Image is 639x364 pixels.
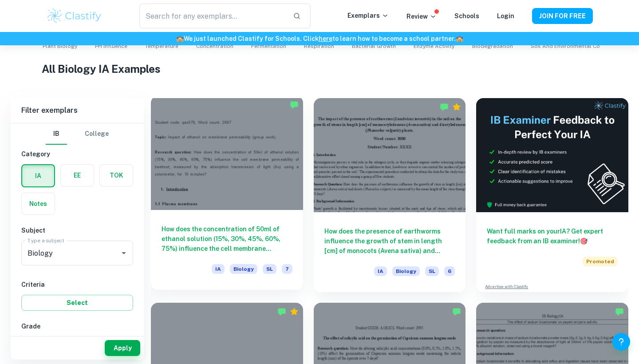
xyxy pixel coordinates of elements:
span: 🏫 [456,35,463,42]
span: Biology [392,266,420,276]
input: Search for any exemplars... [139,4,286,28]
a: How does the concentration of 50ml of ethanol solution (15%, 30%, 45%, 60%, 75%) influence the ce... [151,98,303,292]
button: College [85,123,109,145]
div: Premium [452,103,461,111]
span: Soil and Environmental Conditions [531,42,621,50]
img: Marked [290,100,299,109]
button: Select [21,295,133,311]
h6: Want full marks on your IA ? Get expert feedback from an IB examiner! [487,226,618,246]
h6: Category [21,149,133,159]
button: EE [61,165,94,186]
span: 6 [444,266,455,276]
a: Schools [454,12,479,20]
span: Enzyme Activity [414,42,454,50]
span: Temperature [145,42,178,50]
span: 🏫 [176,35,184,42]
button: IB [46,123,67,145]
span: SL [263,264,276,274]
span: Concentration [196,42,233,50]
span: Fermentation [251,42,286,50]
img: Marked [440,103,449,111]
h6: We just launched Clastify for Schools. Click to learn how to become a school partner. [2,34,637,44]
h6: How does the concentration of 50ml of ethanol solution (15%, 30%, 45%, 60%, 75%) influence the ce... [162,224,292,253]
span: Promoted [583,257,618,266]
span: pH Influence [95,42,127,50]
a: here [319,35,332,42]
span: 7 [282,264,292,274]
h6: Subject [21,226,133,235]
button: JOIN FOR FREE [532,8,593,24]
img: Marked [277,307,286,316]
button: Help and Feedback [612,333,630,351]
a: Advertise with Clastify [485,284,528,290]
span: IA [212,264,225,274]
h1: All Biology IA Examples [42,61,598,77]
button: TOK [100,165,133,186]
p: Exemplars [347,11,389,20]
a: Want full marks on yourIA? Get expert feedback from an IB examiner!PromotedAdvertise with Clastify [476,98,628,292]
span: Plant Biology [43,42,77,50]
button: Apply [105,340,140,356]
a: How does the presence of earthworms influence the growth of stem in length [cm] of monocots (Aven... [314,98,466,292]
span: Biodegradation [472,42,513,50]
button: Open [118,247,130,259]
img: Marked [615,307,624,316]
button: IA [22,165,54,186]
h6: Filter exemplars [11,98,144,123]
img: Thumbnail [476,98,628,212]
span: SL [425,266,439,276]
span: Bacterial Growth [352,42,396,50]
span: Respiration [304,42,334,50]
button: Notes [22,193,55,214]
h6: Criteria [21,280,133,289]
span: 🎯 [580,237,588,245]
a: Login [497,12,514,20]
h6: Grade [21,321,133,331]
div: Premium [290,307,299,316]
img: Clastify logo [46,7,103,25]
img: Marked [452,307,461,316]
h6: How does the presence of earthworms influence the growth of stem in length [cm] of monocots (Aven... [324,226,455,256]
span: IA [374,266,387,276]
div: Filter type choice [46,123,109,145]
label: Type a subject [28,237,64,244]
p: Review [406,12,437,21]
span: Biology [230,264,257,274]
